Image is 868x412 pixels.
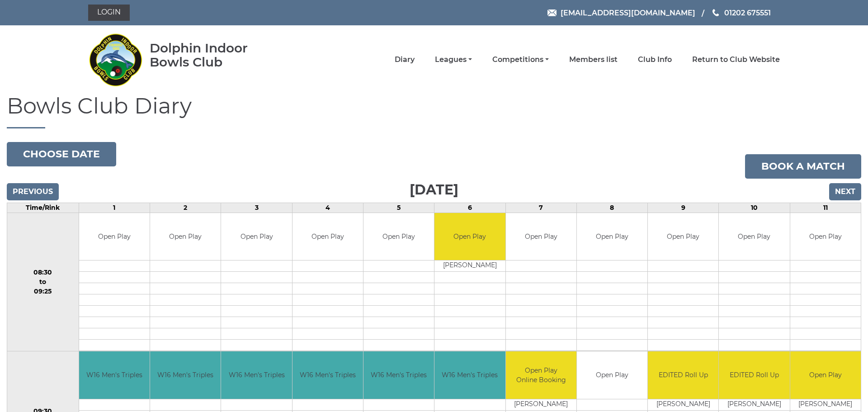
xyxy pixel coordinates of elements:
[292,203,363,213] td: 4
[506,399,576,410] td: [PERSON_NAME]
[648,399,718,410] td: [PERSON_NAME]
[719,203,790,213] td: 10
[506,351,576,399] td: Open Play Online Booking
[7,142,116,166] button: Choose date
[434,213,505,260] td: Open Play
[7,183,59,200] input: Previous
[88,5,130,21] a: Login
[790,203,861,213] td: 11
[506,213,576,260] td: Open Play
[434,260,505,272] td: [PERSON_NAME]
[7,94,861,128] h1: Bowls Club Diary
[569,55,618,65] a: Members list
[692,55,780,65] a: Return to Club Website
[150,213,221,260] td: Open Play
[7,203,79,213] td: Time/Rink
[363,203,434,213] td: 5
[547,9,557,16] img: Email
[648,213,718,260] td: Open Play
[719,399,789,410] td: [PERSON_NAME]
[221,351,292,399] td: W16 Men's Triples
[434,203,505,213] td: 6
[292,213,363,260] td: Open Play
[576,203,647,213] td: 8
[547,7,695,19] a: Email [EMAIL_ADDRESS][DOMAIN_NAME]
[561,8,695,17] span: [EMAIL_ADDRESS][DOMAIN_NAME]
[363,351,434,399] td: W16 Men's Triples
[221,213,292,260] td: Open Play
[395,55,415,65] a: Diary
[88,28,142,91] img: Dolphin Indoor Bowls Club
[711,7,771,19] a: Phone us 01202 675551
[150,203,221,213] td: 2
[648,351,718,399] td: EDITED Roll Up
[724,8,771,17] span: 01202 675551
[790,351,861,399] td: Open Play
[505,203,576,213] td: 7
[221,203,292,213] td: 3
[577,351,647,399] td: Open Play
[79,351,150,399] td: W16 Men's Triples
[150,41,277,69] div: Dolphin Indoor Bowls Club
[150,351,221,399] td: W16 Men's Triples
[712,9,719,16] img: Phone us
[638,55,672,65] a: Club Info
[79,203,150,213] td: 1
[719,351,789,399] td: EDITED Roll Up
[435,55,472,65] a: Leagues
[577,213,647,260] td: Open Play
[79,213,150,260] td: Open Play
[292,351,363,399] td: W16 Men's Triples
[492,55,549,65] a: Competitions
[434,351,505,399] td: W16 Men's Triples
[829,183,861,200] input: Next
[719,213,789,260] td: Open Play
[745,154,861,179] a: Book a match
[790,213,861,260] td: Open Play
[7,213,79,351] td: 08:30 to 09:25
[363,213,434,260] td: Open Play
[790,399,861,410] td: [PERSON_NAME]
[648,203,719,213] td: 9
